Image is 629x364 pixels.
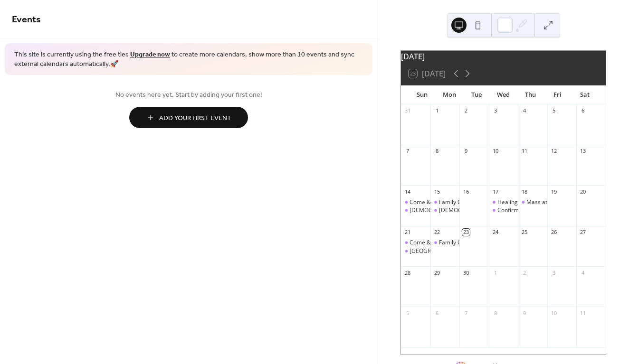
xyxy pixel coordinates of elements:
[521,188,528,195] div: 18
[489,198,518,206] div: Healing hearts Support Group
[518,198,547,206] div: Mass at Morningstar senior living
[433,309,440,317] div: 6
[404,148,411,155] div: 7
[521,229,528,236] div: 25
[579,148,586,155] div: 13
[579,269,586,276] div: 4
[492,269,499,276] div: 1
[433,229,440,236] div: 22
[550,229,557,236] div: 26
[462,148,469,155] div: 9
[492,148,499,155] div: 10
[401,247,430,255] div: HOLY CROSS PARISH PICNIC
[550,188,557,195] div: 19
[462,269,469,276] div: 30
[439,239,486,247] div: Family Catechesis
[462,107,469,114] div: 2
[521,309,528,317] div: 9
[492,229,499,236] div: 24
[571,85,598,104] div: Sat
[579,229,586,236] div: 27
[404,269,411,276] div: 28
[526,198,615,206] div: Mass at Morningstar senior living
[130,48,170,61] a: Upgrade now
[439,206,541,215] div: [DEMOGRAPHIC_DATA] class (English)
[433,148,440,155] div: 8
[401,51,606,62] div: [DATE]
[462,188,469,195] div: 16
[14,50,363,69] span: This site is currently using the free tier. to create more calendars, show more than 10 events an...
[490,85,517,104] div: Wed
[436,85,463,104] div: Mon
[159,113,231,123] span: Add Your First Event
[544,85,571,104] div: Fri
[404,229,411,236] div: 21
[550,107,557,114] div: 5
[433,188,440,195] div: 15
[404,309,411,317] div: 5
[579,188,586,195] div: 20
[550,148,557,155] div: 12
[497,206,548,215] div: Confirmation Class
[463,85,490,104] div: Tue
[550,309,557,317] div: 10
[410,247,486,255] div: [GEOGRAPHIC_DATA] PICNIC
[404,188,411,195] div: 14
[579,309,586,317] div: 11
[401,239,430,247] div: Come & see
[404,107,411,114] div: 31
[521,269,528,276] div: 2
[410,206,514,215] div: [DEMOGRAPHIC_DATA] Class (Spanish)
[550,269,557,276] div: 3
[489,206,518,215] div: Confirmation Class
[409,85,436,104] div: Sun
[521,107,528,114] div: 4
[462,309,469,317] div: 7
[410,239,442,247] div: Come & see
[439,198,486,206] div: Family Catechesis
[433,269,440,276] div: 29
[492,188,499,195] div: 17
[430,206,460,215] div: Baptism class (English)
[433,107,440,114] div: 1
[579,107,586,114] div: 6
[492,107,499,114] div: 3
[497,198,577,206] div: Healing hearts Support Group
[401,206,430,215] div: Baptism Class (Spanish)
[12,90,365,100] span: No events here yet. Start by adding your first one!
[401,198,430,206] div: Come & see
[462,229,469,236] div: 23
[12,10,41,29] span: Events
[12,107,365,128] a: Add Your First Event
[430,198,460,206] div: Family Catechesis
[521,148,528,155] div: 11
[517,85,544,104] div: Thu
[129,107,248,128] button: Add Your First Event
[430,239,460,247] div: Family Catechesis
[492,309,499,317] div: 8
[410,198,442,206] div: Come & see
